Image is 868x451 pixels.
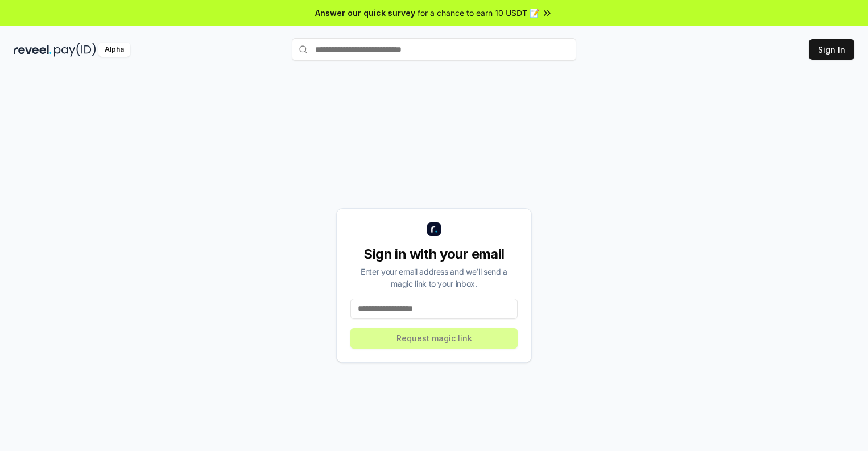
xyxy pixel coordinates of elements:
[14,43,52,57] img: reveel_dark
[350,266,518,289] div: Enter your email address and we’ll send a magic link to your inbox.
[54,43,96,57] img: pay_id
[350,245,518,263] div: Sign in with your email
[98,43,130,57] div: Alpha
[427,222,441,236] img: logo_small
[418,7,539,19] span: for a chance to earn 10 USDT 📝
[315,7,415,19] span: Answer our quick survey
[809,39,854,60] button: Sign In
